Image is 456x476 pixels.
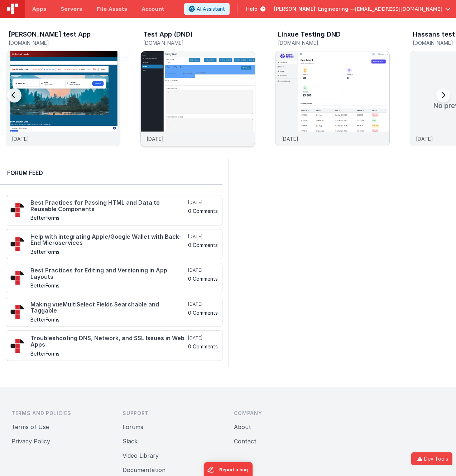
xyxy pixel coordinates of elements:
span: Help [246,5,258,13]
h5: 0 Comments [188,310,218,315]
img: 295_2.png [10,203,25,217]
h5: [DATE] [188,301,218,307]
button: Slack [123,437,138,446]
img: 295_2.png [10,339,25,353]
h3: Company [234,410,333,417]
a: Best Practices for Editing and Versioning in App Layouts BetterForms [DATE] 0 Comments [6,263,222,293]
h4: Best Practices for Passing HTML and Data to Reusable Components [30,200,187,212]
a: About [234,423,251,430]
h5: 0 Comments [188,208,218,214]
img: 295_2.png [10,305,25,319]
button: Video Library [123,451,159,460]
h5: [DATE] [188,234,218,239]
p: [DATE] [147,135,164,143]
h5: BetterForms [30,249,187,254]
h5: BetterForms [30,317,187,322]
h3: Linxue Testing DND [278,31,341,38]
span: AI Assistant [197,5,225,13]
h5: [DATE] [188,267,218,273]
h5: [DOMAIN_NAME] [143,40,255,46]
h3: Terms and Policies [11,410,111,417]
button: Contact [234,437,256,446]
h5: 0 Comments [188,276,218,281]
h5: [DATE] [188,335,218,341]
span: [PERSON_NAME]' Engineering — [274,5,355,13]
a: Privacy Policy [11,438,50,445]
a: Terms of Use [11,423,49,430]
h5: [DOMAIN_NAME] [9,40,120,46]
a: Troubleshooting DNS, Network, and SSL Issues in Web Apps BetterForms [DATE] 0 Comments [6,330,222,361]
span: [EMAIL_ADDRESS][DOMAIN_NAME] [355,5,442,13]
button: AI Assistant [184,3,230,15]
span: Servers [61,5,82,13]
p: [DATE] [416,135,433,143]
h5: 0 Comments [188,242,218,248]
button: Documentation [123,466,165,474]
a: Slack [123,438,138,445]
h5: BetterForms [30,215,187,220]
h5: BetterForms [30,351,187,356]
p: [DATE] [281,135,298,143]
h4: Best Practices for Editing and Versioning in App Layouts [30,267,187,280]
h3: Test App (DND) [143,31,193,38]
a: Making vueMultiSelect Fields Searchable and Taggable BetterForms [DATE] 0 Comments [6,297,222,327]
h3: Support [123,410,222,417]
h5: [DOMAIN_NAME] [278,40,390,46]
img: 295_2.png [10,237,25,251]
button: Forums [123,423,143,431]
h5: 0 Comments [188,344,218,349]
h4: Making vueMultiSelect Fields Searchable and Taggable [30,301,187,314]
a: Best Practices for Passing HTML and Data to Reusable Components BetterForms [DATE] 0 Comments [6,195,222,225]
span: Apps [32,5,46,13]
h3: [PERSON_NAME] test App [9,31,91,38]
h5: [DATE] [188,200,218,205]
img: 295_2.png [10,271,25,285]
button: [PERSON_NAME]' Engineering — [EMAIL_ADDRESS][DOMAIN_NAME] [274,5,450,13]
h5: BetterForms [30,283,187,288]
span: File Assets [97,5,128,13]
h2: Forum Feed [7,168,215,177]
button: Dev Tools [411,452,452,465]
h4: Help with integrating Apple/Google Wallet with Back-End Microservices [30,234,187,246]
h4: Troubleshooting DNS, Network, and SSL Issues in Web Apps [30,335,187,348]
button: About [234,423,251,431]
a: Help with integrating Apple/Google Wallet with Back-End Microservices BetterForms [DATE] 0 Comments [6,229,222,260]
